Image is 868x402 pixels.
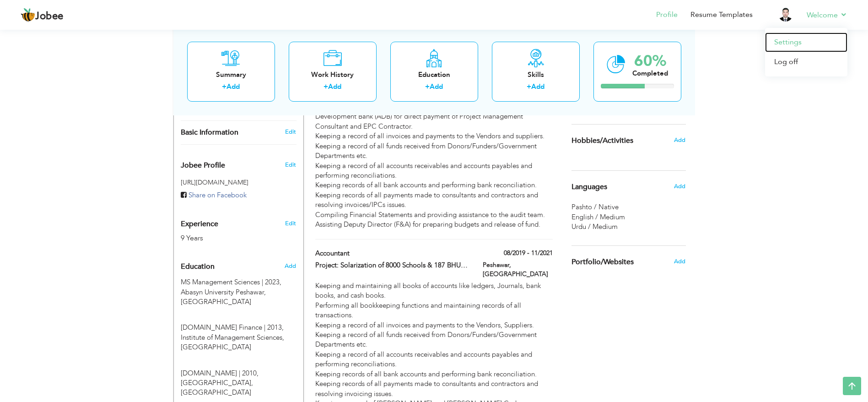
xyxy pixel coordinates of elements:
div: Completed [632,68,668,78]
span: Institute of Management Sciences, [GEOGRAPHIC_DATA] [181,333,284,352]
span: Urdu / Medium [571,222,618,231]
a: Welcome [807,10,847,21]
div: Work History [296,70,369,79]
span: Pashto / Native [571,202,619,212]
span: Experience [181,220,218,228]
span: Abasyn University Peshawar, [GEOGRAPHIC_DATA] [181,288,266,306]
a: Resume Templates [690,10,753,20]
a: Add [430,82,443,91]
a: Add [531,82,545,91]
label: Accountant [315,249,469,258]
a: Edit [285,219,296,228]
a: Add [226,82,240,91]
div: Summary [194,70,268,79]
div: M.Sc Finance, 2013 [174,309,303,352]
div: Show your familiar languages. [571,170,686,232]
div: 9 Years [181,233,275,244]
div: Education [398,70,471,79]
span: Languages [571,183,607,191]
span: Add [674,257,685,266]
label: + [527,82,531,92]
img: jobee.io [21,8,35,22]
span: Jobee Profile [181,162,225,170]
span: Portfolio/Websites [571,258,634,266]
span: Add [674,136,685,144]
span: Hobbies/Activities [571,137,633,145]
div: Share your links of online work [565,246,693,278]
span: Share on Facebook [189,190,247,200]
a: Add [328,82,341,91]
span: M.Sc Finance, Institute of Management Sciences, 2013 [181,323,284,332]
a: Settings [765,33,847,52]
label: + [323,82,328,92]
label: 08/2019 - 11/2021 [504,249,553,258]
span: Jobee [35,11,64,22]
img: Profile Img [778,7,793,22]
div: Keeping and maintaining all books of accounts like Ledgers, Journals, Bank Books, and Cash Books.... [315,63,552,229]
h5: [URL][DOMAIN_NAME] [181,179,297,186]
div: Enhance your career by creating a custom URL for your Jobee public profile. [174,152,303,174]
span: B.Com, University of Peshawar, 2010 [181,369,259,378]
label: + [425,82,430,92]
div: Skills [499,70,572,79]
a: Jobee [21,8,64,22]
a: Profile [656,10,678,20]
div: B.Com, 2010 [174,355,303,398]
span: English / Medium [571,212,625,222]
label: Project: Solarization of 8000 Schools & 187 BHUs , [GEOGRAPHIC_DATA] [315,261,469,270]
span: Add [674,182,685,190]
label: + [222,82,226,92]
div: Share some of your professional and personal interests. [565,125,693,157]
span: [GEOGRAPHIC_DATA], [GEOGRAPHIC_DATA] [181,378,253,397]
span: Basic Information [181,129,238,137]
div: 60% [632,53,668,68]
a: Log off [765,52,847,72]
div: MS Management Sciences, 2023 [174,277,303,307]
span: Education [181,263,215,271]
span: Edit [285,161,296,169]
span: MS Management Sciences, Abasyn University Peshawar, 2023 [181,277,281,287]
span: Add [285,262,296,270]
a: Edit [285,128,296,136]
label: Peshawar, [GEOGRAPHIC_DATA] [483,261,553,279]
